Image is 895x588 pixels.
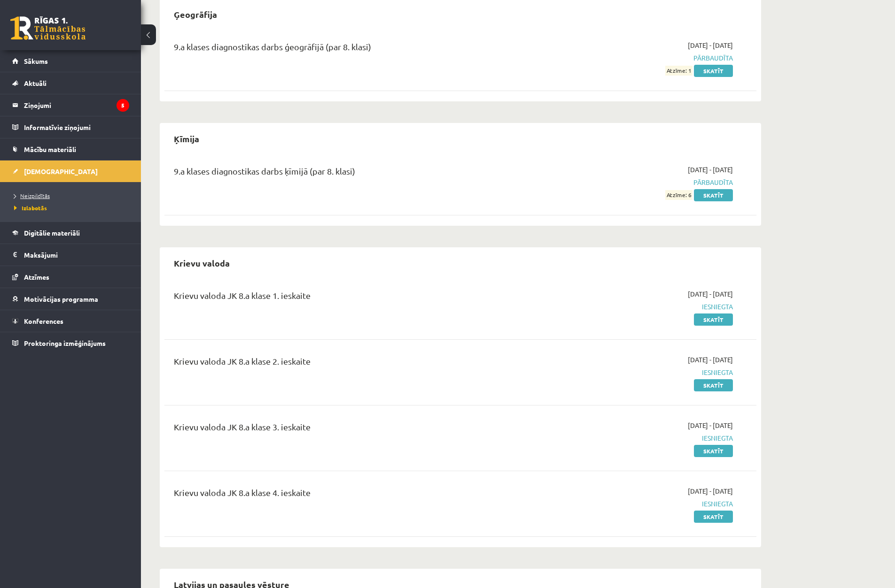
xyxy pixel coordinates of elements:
span: Atzīme: 6 [665,190,693,200]
a: Skatīt [694,189,733,201]
a: Skatīt [694,379,733,391]
span: Iesniegta [556,433,733,443]
legend: Ziņojumi [24,94,129,116]
span: Proktoringa izmēģinājums [24,339,106,347]
div: 9.a klases diagnostikas darbs ģeogrāfijā (par 8. klasi) [174,40,542,58]
a: Informatīvie ziņojumi [12,116,129,138]
a: Neizpildītās [14,191,132,200]
a: Digitālie materiāli [12,222,129,244]
span: Neizpildītās [14,192,50,199]
a: [DEMOGRAPHIC_DATA] [12,160,129,182]
a: Skatīt [694,445,733,457]
a: Motivācijas programma [12,288,129,310]
a: Rīgas 1. Tālmācības vidusskola [10,16,86,40]
div: Krievu valoda JK 8.a klase 2. ieskaite [174,355,542,372]
a: Sākums [12,50,129,72]
div: Krievu valoda JK 8.a klase 1. ieskaite [174,289,542,306]
span: Atzīme: 1 [665,66,693,76]
a: Izlabotās [14,204,132,212]
a: Konferences [12,310,129,332]
span: Digitālie materiāli [24,229,80,237]
h2: Krievu valoda [164,252,239,274]
div: Krievu valoda JK 8.a klase 4. ieskaite [174,486,542,504]
span: Aktuāli [24,79,47,87]
legend: Informatīvie ziņojumi [24,116,129,138]
div: 9.a klases diagnostikas darbs ķīmijā (par 8. klasi) [174,165,542,182]
a: Proktoringa izmēģinājums [12,332,129,354]
span: Pārbaudīta [556,177,733,187]
a: Skatīt [694,65,733,77]
span: Iesniegta [556,302,733,312]
span: Konferences [24,317,63,325]
span: Motivācijas programma [24,295,98,303]
span: [DEMOGRAPHIC_DATA] [24,167,98,176]
span: [DATE] - [DATE] [688,165,733,175]
h2: Ģeogrāfija [164,3,226,25]
div: Krievu valoda JK 8.a klase 3. ieskaite [174,420,542,438]
a: Skatīt [694,313,733,326]
span: Iesniegta [556,499,733,509]
span: [DATE] - [DATE] [688,289,733,299]
a: Maksājumi [12,244,129,266]
legend: Maksājumi [24,244,129,266]
a: Mācību materiāli [12,138,129,160]
span: Sākums [24,57,48,65]
i: 5 [117,99,129,112]
span: Iesniegta [556,367,733,377]
span: Izlabotās [14,204,47,212]
span: [DATE] - [DATE] [688,40,733,50]
a: Atzīmes [12,266,129,288]
h2: Ķīmija [164,128,209,150]
a: Ziņojumi5 [12,94,129,116]
span: [DATE] - [DATE] [688,420,733,430]
a: Aktuāli [12,72,129,94]
span: Mācību materiāli [24,145,76,153]
span: [DATE] - [DATE] [688,355,733,365]
a: Skatīt [694,511,733,523]
span: Pārbaudīta [556,53,733,63]
span: Atzīmes [24,273,49,281]
span: [DATE] - [DATE] [688,486,733,496]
